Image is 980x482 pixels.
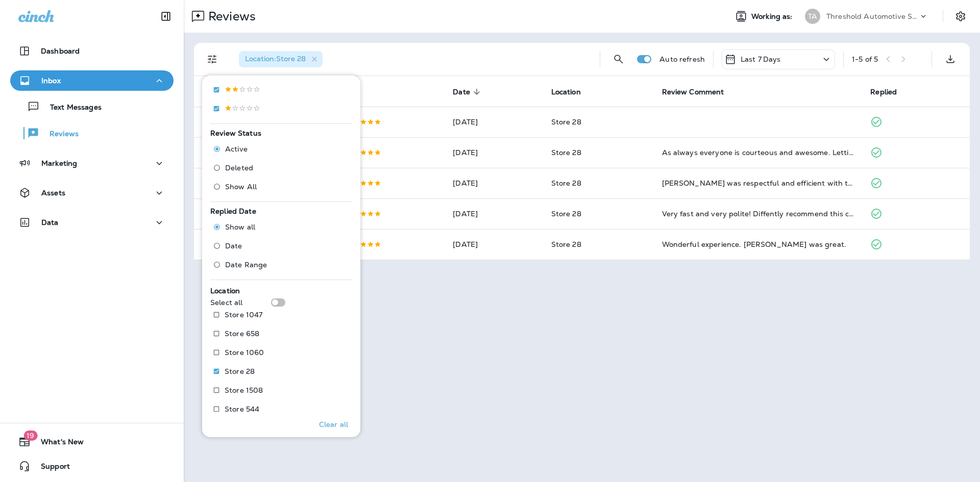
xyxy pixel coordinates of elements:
[225,405,259,413] p: Store 544
[551,148,581,157] span: Store 28
[40,103,102,113] p: Text Messages
[940,49,961,69] button: Export as CSV
[10,456,174,476] button: Support
[445,229,543,260] td: [DATE]
[225,183,257,191] span: Show All
[551,87,594,96] span: Location
[662,88,724,96] span: Review Comment
[41,189,65,197] p: Assets
[662,239,854,249] div: Wonderful experience. Jared was great.
[210,286,240,295] span: Location
[210,207,256,216] span: Replied Date
[210,129,261,138] span: Review Status
[551,209,581,218] span: Store 28
[852,55,878,63] div: 1 - 5 of 5
[551,179,581,188] span: Store 28
[41,47,80,55] p: Dashboard
[225,164,253,172] span: Deleted
[826,12,918,20] p: Threshold Automotive Service dba Grease Monkey
[39,130,79,139] p: Reviews
[10,153,174,173] button: Marketing
[202,49,223,69] button: Filters
[10,41,174,61] button: Dashboard
[225,311,262,319] p: Store 1047
[31,462,70,474] span: Support
[225,223,255,231] span: Show all
[225,145,248,153] span: Active
[951,7,970,26] button: Settings
[210,298,242,307] p: Select all
[225,242,242,250] span: Date
[239,51,323,67] div: Location:Store 28
[662,178,854,188] div: James was respectful and efficient with the work he did and gave good advice and was able to answ...
[10,183,174,203] button: Assets
[608,49,629,69] button: Search Reviews
[315,412,352,437] button: Clear all
[805,9,820,24] div: TA
[319,420,348,428] p: Clear all
[225,386,263,394] p: Store 1508
[453,87,483,96] span: Date
[551,88,581,96] span: Location
[225,329,259,338] p: Store 658
[10,122,174,144] button: Reviews
[225,261,267,269] span: Date Range
[10,432,174,452] button: 19What's New
[445,198,543,229] td: [DATE]
[453,88,470,96] span: Date
[659,55,705,63] p: Auto refresh
[551,240,581,249] span: Store 28
[152,6,180,27] button: Collapse Sidebar
[225,348,264,357] p: Store 1060
[551,117,581,126] span: Store 28
[41,77,61,85] p: Inbox
[41,218,59,226] p: Data
[662,87,738,96] span: Review Comment
[870,88,897,96] span: Replied
[204,9,256,24] p: Reviews
[23,430,37,441] span: 19
[445,168,543,198] td: [DATE]
[10,212,174,233] button: Data
[751,12,795,21] span: Working as:
[445,137,543,168] td: [DATE]
[225,367,255,375] p: Store 28
[662,209,854,219] div: Very fast and very polite! Diffently recommend this company to anyone!! They have my business!!! 💯🫶😁
[741,55,781,63] p: Last 7 Days
[41,159,77,167] p: Marketing
[245,54,306,63] span: Location : Store 28
[870,87,910,96] span: Replied
[202,69,360,437] div: Filters
[662,147,854,158] div: As always everyone is courteous and awesome. Letting me know what I need for my vehicle and quick...
[445,107,543,137] td: [DATE]
[10,96,174,117] button: Text Messages
[10,70,174,91] button: Inbox
[31,438,84,450] span: What's New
